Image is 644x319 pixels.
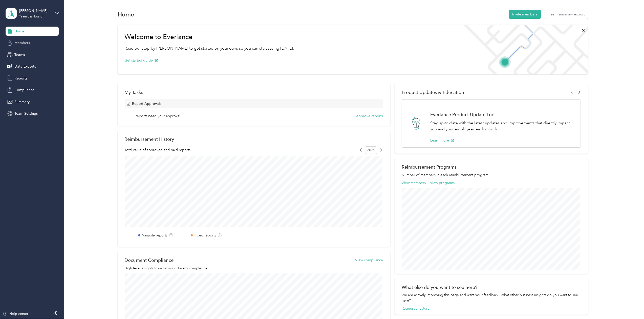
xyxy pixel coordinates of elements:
[509,10,541,19] button: Invite members
[125,33,294,41] h1: Welcome to Everlance
[430,120,575,132] p: Stay up-to-date with the latest updates and improvements that directly impact you and your employ...
[402,292,581,303] div: We are actively improving this page and want your feedback. What other business insights do you w...
[19,15,43,18] div: Team dashboard
[14,64,36,69] span: Data Exports
[355,257,383,263] button: View compliance
[356,113,383,119] button: Approve reports
[402,90,464,95] span: Product Updates & Education
[14,29,24,34] span: Home
[402,164,581,170] h2: Reimbursement Programs
[19,8,51,13] div: [PERSON_NAME]
[14,111,38,116] span: Team Settings
[14,52,25,57] span: Teams
[133,113,180,119] span: 3 reports need your approval
[545,10,588,19] button: Team summary export
[125,257,174,263] h2: Document Compliance
[402,285,581,290] div: What else do you want to see here?
[132,101,162,106] span: Report Approvals
[125,58,158,63] button: Get started guide
[616,291,644,319] iframe: Everlance-gr Chat Button Frame
[125,266,383,271] p: High level insights from on your driver’s compliance.
[430,138,454,143] button: Learn more
[125,136,174,142] h2: Reimbursement History
[402,306,430,311] button: Request a feature
[14,87,34,93] span: Compliance
[125,147,191,153] span: Total value of approved and paid reports
[125,90,383,95] div: My Tasks
[14,99,30,105] span: Summary
[3,311,29,316] button: Help center
[195,233,216,238] label: Fixed reports
[125,45,294,52] p: Read our step-by-[PERSON_NAME] to get started on your own, so you can start saving [DATE].
[430,180,455,186] button: View programs
[118,12,135,17] h1: Home
[458,25,588,74] img: Welcome to everlance
[365,146,377,154] span: 2025
[142,233,167,238] label: Variable reports
[402,180,426,186] button: View members
[402,172,581,178] p: Number of members in each reimbursement program.
[430,112,575,117] h1: Everlance Product Update Log
[14,76,27,81] span: Reports
[14,40,30,46] span: Members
